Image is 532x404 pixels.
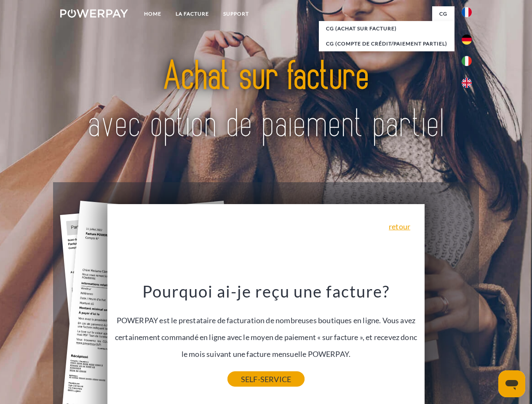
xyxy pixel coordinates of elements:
[60,9,128,18] img: logo-powerpay-white.svg
[227,372,305,387] a: SELF-SERVICE
[462,35,472,45] img: de
[432,6,454,21] a: CG
[112,281,420,379] div: POWERPAY est le prestataire de facturation de nombreuses boutiques en ligne. Vous avez certaineme...
[168,6,216,21] a: LA FACTURE
[319,36,454,51] a: CG (Compte de crédit/paiement partiel)
[462,7,472,17] img: fr
[216,6,256,21] a: Support
[319,21,454,36] a: CG (achat sur facture)
[389,223,410,230] a: retour
[462,78,472,88] img: en
[137,6,168,21] a: Home
[462,56,472,66] img: it
[112,281,420,301] h3: Pourquoi ai-je reçu une facture?
[498,370,525,397] iframe: Bouton de lancement de la fenêtre de messagerie
[80,40,452,161] img: title-powerpay_fr.svg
